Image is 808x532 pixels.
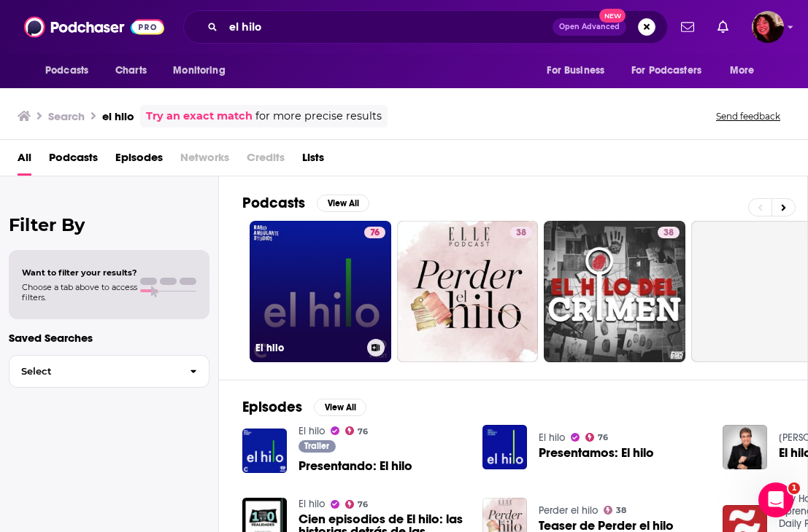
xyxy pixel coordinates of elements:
a: 76 [345,500,369,509]
a: El hilo [299,425,325,437]
button: View All [317,195,369,212]
button: open menu [163,57,244,85]
span: 38 [516,226,526,240]
button: open menu [536,57,623,85]
a: El hilo [539,431,565,444]
a: Episodes [115,146,163,176]
h2: Podcasts [242,194,305,212]
button: open menu [720,57,773,85]
input: Search podcasts, credits, & more... [223,15,553,39]
span: For Business [547,60,604,81]
a: Show notifications dropdown [712,15,734,39]
a: Lists [302,146,324,176]
h3: Search [48,109,85,123]
h2: Filter By [9,214,209,235]
a: Perder el hilo [539,504,598,517]
h2: Episodes [242,398,302,416]
a: All [18,146,31,176]
img: User Profile [752,11,784,43]
a: 76El hilo [250,221,391,362]
a: Presentamos: El hilo [539,447,654,459]
span: Credits [247,146,285,176]
a: Try an exact match [146,108,253,125]
span: Charts [115,60,147,81]
img: Presentando: El hilo [242,429,287,473]
span: More [730,60,755,81]
span: New [599,9,626,23]
a: EpisodesView All [242,398,366,416]
button: Send feedback [712,110,785,122]
img: El hilo rojo [723,425,767,469]
span: Logged in as Kathryn-Musilek [752,11,784,43]
h3: el hilo [102,109,134,123]
span: 76 [358,501,368,508]
span: Networks [180,146,229,176]
a: Show notifications dropdown [675,15,700,39]
span: Trailer [304,442,329,450]
img: Podchaser - Follow, Share and Rate Podcasts [24,13,164,41]
a: 76 [364,227,385,238]
span: Choose a tab above to access filters. [22,282,137,302]
a: 38 [658,227,680,238]
span: Open Advanced [559,23,620,31]
a: 38 [510,227,532,238]
span: 38 [616,507,626,514]
span: Want to filter your results? [22,267,137,278]
span: 76 [370,226,380,240]
div: Search podcasts, credits, & more... [183,10,668,44]
span: For Podcasters [631,60,701,81]
a: El hilo [299,498,325,510]
a: Teaser de Perder el hilo [539,520,674,532]
button: View All [314,399,366,416]
span: 38 [663,226,674,240]
button: Show profile menu [752,11,784,43]
a: 38 [604,506,627,515]
button: Open AdvancedNew [553,18,626,36]
h3: El hilo [255,342,361,354]
span: 76 [598,434,608,441]
a: Charts [106,57,155,85]
a: 76 [345,426,369,435]
span: Monitoring [173,60,225,81]
span: Podcasts [45,60,88,81]
p: Saved Searches [9,331,209,345]
span: Select [9,367,178,376]
img: Presentamos: El hilo [482,425,527,469]
button: open menu [35,57,107,85]
a: 38 [544,221,685,362]
span: 1 [788,482,800,494]
a: 76 [585,433,609,442]
a: Podcasts [49,146,98,176]
iframe: Intercom live chat [758,482,793,517]
button: open menu [622,57,723,85]
span: 76 [358,429,368,435]
a: PodcastsView All [242,194,369,212]
a: Presentando: El hilo [299,460,412,472]
button: Select [9,355,209,388]
span: for more precise results [255,108,382,125]
a: 38 [397,221,539,362]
